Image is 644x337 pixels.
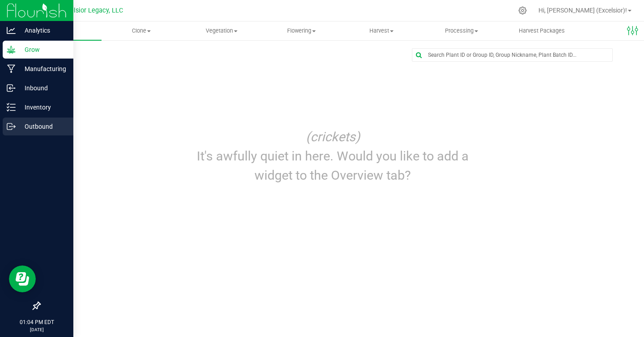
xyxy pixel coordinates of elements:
p: Analytics [16,25,69,36]
span: Harvest [342,27,421,35]
i: (crickets) [306,129,360,144]
p: Grow [16,44,69,55]
p: Outbound [16,121,69,132]
inline-svg: Grow [7,45,16,54]
p: [DATE] [4,326,69,333]
div: Manage settings [517,6,528,15]
span: Hi, [PERSON_NAME] (Excelsior)! [538,7,627,14]
inline-svg: Manufacturing [7,64,16,73]
p: Inventory [16,102,69,113]
span: Harvest Packages [507,27,577,35]
a: Clone [102,21,182,40]
input: Search Plant ID or Group ID, Group Nickname, Plant Batch ID... [412,49,612,61]
span: Clone [102,27,181,35]
inline-svg: Analytics [7,26,16,35]
p: Inbound [16,83,69,93]
p: Manufacturing [16,63,69,74]
inline-svg: Outbound [7,122,16,131]
iframe: Resource center [9,265,36,292]
span: Excelsior Legacy, LLC [60,7,123,14]
p: It's awfully quiet in here. Would you like to add a widget to the Overview tab? [189,147,477,185]
a: Harvest Packages [502,21,582,40]
span: Flowering [262,27,341,35]
a: Processing [422,21,502,40]
a: Harvest [342,21,422,40]
inline-svg: Inventory [7,103,16,112]
span: Vegetation [182,27,261,35]
a: Vegetation [182,21,262,40]
span: Processing [422,27,501,35]
inline-svg: Inbound [7,84,16,93]
a: Flowering [262,21,342,40]
p: 01:04 PM EDT [4,318,69,326]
